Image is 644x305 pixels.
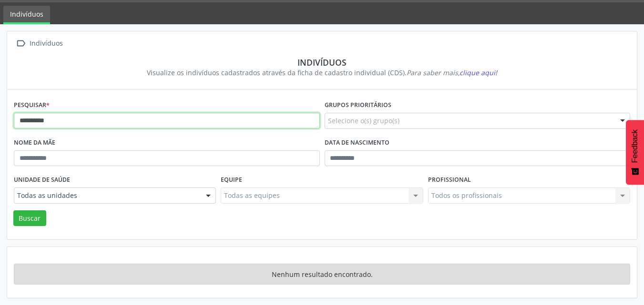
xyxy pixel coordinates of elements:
[631,129,639,163] span: Feedback
[20,68,624,78] div: Visualize os indivíduos cadastrados através da ficha de cadastro individual (CDS).
[14,173,70,187] label: Unidade de saúde
[28,37,64,50] div: Indivíduos
[3,6,50,24] a: Indivíduos
[460,68,497,77] span: clique aqui!
[325,98,391,113] label: Grupos prioritários
[14,136,55,150] label: Nome da mãe
[626,120,644,185] button: Feedback - Mostrar pesquisa
[14,264,630,285] div: Nenhum resultado encontrado.
[17,191,196,200] span: Todas as unidades
[407,68,497,77] i: Para saber mais,
[325,136,389,150] label: Data de nascimento
[14,37,64,50] a:  Indivíduos
[20,57,624,68] div: Indivíduos
[221,173,242,187] label: Equipe
[14,98,50,113] label: Pesquisar
[328,116,399,126] span: Selecione o(s) grupo(s)
[13,210,46,226] button: Buscar
[14,37,28,50] i: 
[428,173,471,187] label: Profissional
